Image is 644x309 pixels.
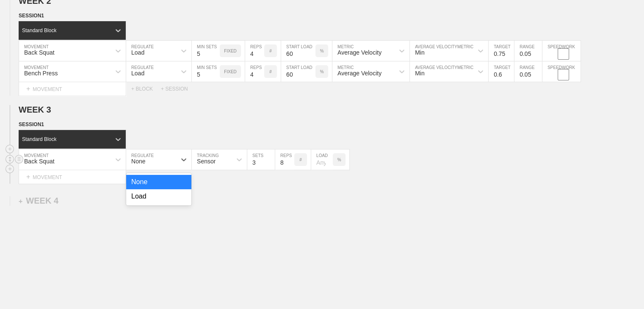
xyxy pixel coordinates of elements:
[337,49,381,56] div: Average Velocity
[22,136,56,142] div: Standard Block
[161,86,195,92] div: + SESSION
[24,158,55,165] div: Back Squat
[126,189,191,204] div: Load
[131,49,144,56] div: Load
[19,13,44,19] span: SESSION 1
[22,28,56,33] div: Standard Block
[299,157,302,162] p: #
[337,70,381,77] div: Average Velocity
[19,196,58,206] div: WEEK 4
[26,173,30,180] span: +
[19,82,126,96] div: MOVEMENT
[19,198,22,205] span: +
[320,49,324,53] p: %
[281,61,315,82] input: Any
[26,85,30,92] span: +
[24,70,58,77] div: Bench Press
[197,158,216,165] div: Sensor
[415,70,425,77] div: Min
[19,105,51,114] span: WEEK 3
[131,86,161,92] div: + BLOCK
[224,49,236,53] p: FIXED
[131,70,144,77] div: Load
[126,175,191,189] div: None
[311,149,333,170] input: Any
[415,49,425,56] div: Min
[337,157,341,162] p: %
[269,69,272,74] p: #
[24,49,55,56] div: Back Squat
[224,69,236,74] p: FIXED
[281,41,315,61] input: Any
[269,49,272,53] p: #
[131,158,145,165] div: None
[320,69,324,74] p: %
[602,268,644,309] iframe: Chat Widget
[19,121,44,127] span: SESSION 1
[19,170,126,184] div: MOVEMENT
